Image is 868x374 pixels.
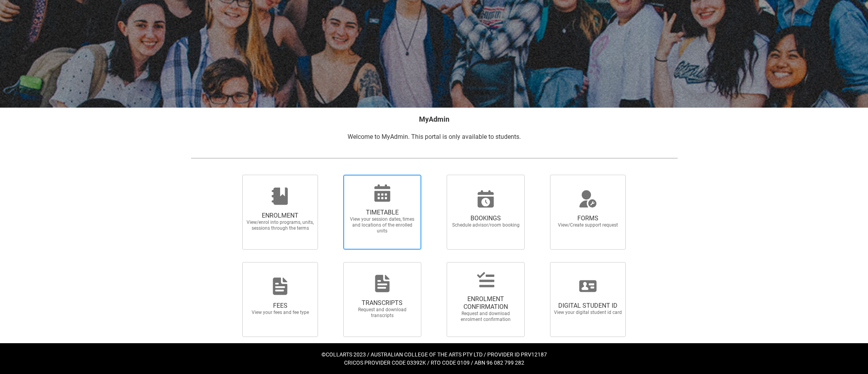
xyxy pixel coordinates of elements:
span: Welcome to MyAdmin. This portal is only available to students. [348,133,521,140]
span: FEES [246,302,314,310]
span: ENROLMENT CONFIRMATION [451,295,520,311]
span: FORMS [554,214,622,222]
span: View your session dates, times and locations of the enrolled units [348,216,417,234]
span: ENROLMENT [246,212,314,220]
h2: MyAdmin [191,114,678,124]
span: TIMETABLE [348,209,417,216]
span: Request and download enrolment confirmation [451,311,520,323]
span: View your fees and fee type [246,310,314,316]
span: BOOKINGS [451,214,520,222]
span: DIGITAL STUDENT ID [554,302,622,310]
span: Request and download transcripts [348,307,417,319]
span: View your digital student id card [554,310,622,316]
span: View/enrol into programs, units, sessions through the terms [246,220,314,231]
span: View/Create support request [554,222,622,228]
span: TRANSCRIPTS [348,299,417,307]
span: Schedule advisor/room booking [451,222,520,228]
